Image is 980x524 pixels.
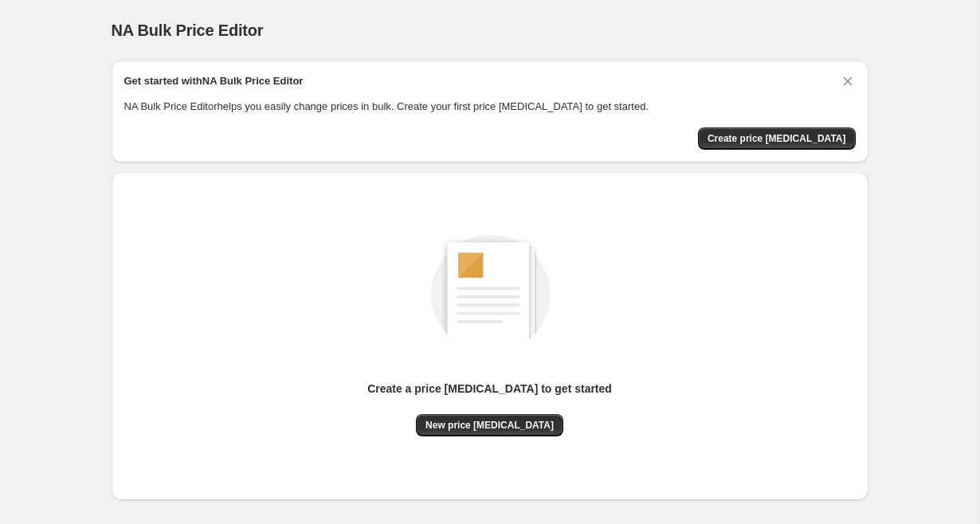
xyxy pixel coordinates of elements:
[708,132,846,145] span: Create price [MEDICAL_DATA]
[698,127,856,150] button: Create price change job
[367,381,612,397] p: Create a price [MEDICAL_DATA] to get started
[124,73,304,89] h2: Get started with NA Bulk Price Editor
[112,22,264,39] span: NA Bulk Price Editor
[840,73,856,89] button: Dismiss card
[425,419,554,432] span: New price [MEDICAL_DATA]
[124,99,856,115] p: NA Bulk Price Editor helps you easily change prices in bulk. Create your first price [MEDICAL_DAT...
[416,414,563,436] button: New price [MEDICAL_DATA]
